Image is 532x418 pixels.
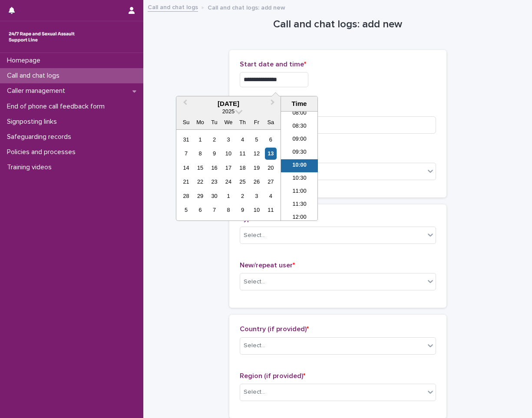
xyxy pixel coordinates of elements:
div: Choose Wednesday, September 10th, 2025 [222,148,234,159]
div: Choose Friday, September 5th, 2025 [251,134,262,145]
div: Choose Thursday, October 9th, 2025 [237,204,248,216]
div: Select... [244,341,265,350]
li: 08:30 [281,120,318,133]
li: 10:30 [281,172,318,185]
div: Select... [244,231,265,240]
div: Choose Thursday, September 4th, 2025 [237,134,248,145]
div: Choose Sunday, September 21st, 2025 [180,176,192,188]
div: month 2025-09 [179,132,278,217]
p: Training videos [3,163,59,171]
p: End of phone call feedback form [3,102,112,111]
span: New/repeat user [240,262,295,269]
div: Choose Wednesday, September 17th, 2025 [222,162,234,174]
div: Choose Wednesday, October 8th, 2025 [222,204,234,216]
div: Choose Monday, September 22nd, 2025 [194,176,206,188]
div: Choose Saturday, October 11th, 2025 [265,204,277,216]
li: 09:00 [281,133,318,146]
div: [DATE] [176,100,281,108]
li: 10:00 [281,159,318,172]
div: Choose Sunday, August 31st, 2025 [180,134,192,145]
div: Choose Sunday, October 5th, 2025 [180,204,192,216]
div: Fr [251,116,262,128]
div: Choose Tuesday, September 30th, 2025 [208,190,220,202]
div: Choose Sunday, September 14th, 2025 [180,162,192,174]
div: Select... [244,277,265,286]
img: rhQMoQhaT3yELyF149Cw [7,28,76,46]
p: Call and chat logs: add new [208,2,285,12]
span: 2025 [222,108,235,115]
span: Region (if provided) [240,372,305,379]
div: Choose Saturday, September 13th, 2025 [265,148,277,159]
div: Select... [244,388,265,397]
button: Next Month [267,97,281,111]
div: Choose Tuesday, October 7th, 2025 [208,204,220,216]
div: Choose Monday, September 1st, 2025 [194,134,206,145]
div: Sa [265,116,277,128]
div: We [222,116,234,128]
div: Choose Tuesday, September 9th, 2025 [208,148,220,159]
div: Choose Friday, September 26th, 2025 [251,176,262,188]
li: 12:00 [281,211,318,224]
div: Choose Sunday, September 28th, 2025 [180,190,192,202]
p: Signposting links [3,118,64,126]
div: Choose Monday, September 15th, 2025 [194,162,206,174]
h1: Call and chat logs: add new [229,18,446,31]
div: Choose Saturday, September 6th, 2025 [265,134,277,145]
a: Call and chat logs [148,2,198,12]
li: 11:00 [281,185,318,198]
div: Choose Thursday, September 11th, 2025 [237,148,248,159]
div: Choose Friday, October 3rd, 2025 [251,190,262,202]
div: Mo [194,116,206,128]
span: Country (if provided) [240,326,309,332]
div: Su [180,116,192,128]
div: Choose Wednesday, September 3rd, 2025 [222,134,234,145]
li: 08:00 [281,107,318,120]
div: Choose Saturday, October 4th, 2025 [265,190,277,202]
li: 11:30 [281,198,318,211]
div: Choose Monday, September 29th, 2025 [194,190,206,202]
div: Choose Sunday, September 7th, 2025 [180,148,192,159]
div: Time [283,100,315,108]
div: Choose Monday, October 6th, 2025 [194,204,206,216]
div: Choose Wednesday, October 1st, 2025 [222,190,234,202]
div: Choose Monday, September 8th, 2025 [194,148,206,159]
div: Choose Friday, September 12th, 2025 [251,148,262,159]
p: Caller management [3,87,72,95]
div: Choose Friday, September 19th, 2025 [251,162,262,174]
div: Th [237,116,248,128]
div: Choose Wednesday, September 24th, 2025 [222,176,234,188]
div: Choose Friday, October 10th, 2025 [251,204,262,216]
div: Choose Saturday, September 20th, 2025 [265,162,277,174]
p: Safeguarding records [3,133,78,141]
span: Start date and time [240,61,306,68]
button: Previous Month [177,97,191,111]
div: Choose Tuesday, September 16th, 2025 [208,162,220,174]
p: Policies and processes [3,148,83,156]
div: Choose Thursday, September 18th, 2025 [237,162,248,174]
div: Choose Thursday, October 2nd, 2025 [237,190,248,202]
div: Choose Saturday, September 27th, 2025 [265,176,277,188]
div: Tu [208,116,220,128]
li: 09:30 [281,146,318,159]
div: Choose Tuesday, September 2nd, 2025 [208,134,220,145]
div: Choose Tuesday, September 23rd, 2025 [208,176,220,188]
div: Choose Thursday, September 25th, 2025 [237,176,248,188]
p: Homepage [3,56,47,65]
p: Call and chat logs [3,72,66,80]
